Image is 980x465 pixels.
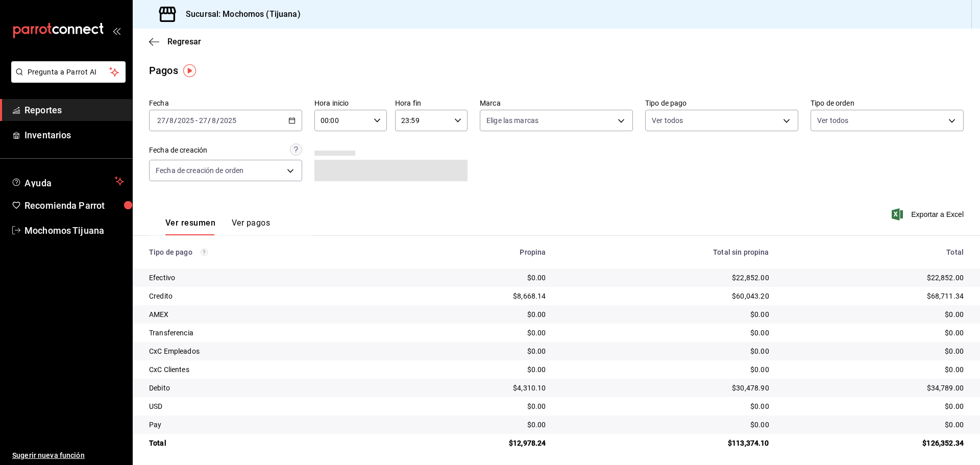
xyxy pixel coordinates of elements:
[149,346,381,356] div: CxC Empleados
[398,401,546,411] div: $0.00
[232,218,270,235] button: Ver pagos
[398,364,546,375] div: $0.00
[24,224,124,237] span: Mochomos Tijuana
[395,100,468,107] label: Hora fin
[149,100,302,107] label: Fecha
[165,218,270,235] div: navigation tabs
[12,450,124,461] span: Sugerir nueva función
[149,328,381,338] div: Transferencia
[169,116,174,125] input: --
[786,438,964,448] div: $126,352.34
[165,218,215,235] button: Ver resumen
[149,420,381,430] div: Pay
[149,438,381,448] div: Total
[149,37,201,46] button: Regresar
[216,116,219,125] span: /
[149,401,381,411] div: USD
[149,63,178,78] div: Pagos
[149,383,381,393] div: Debito
[562,346,769,356] div: $0.00
[28,67,110,78] span: Pregunta a Parrot AI
[786,401,964,411] div: $0.00
[894,208,964,221] button: Exportar a Excel
[562,438,769,448] div: $113,374.10
[398,328,546,338] div: $0.00
[11,61,126,83] button: Pregunta a Parrot AI
[177,116,194,125] input: ----
[219,116,237,125] input: ----
[786,328,964,338] div: $0.00
[398,383,546,393] div: $4,310.10
[562,383,769,393] div: $30,478.90
[562,420,769,430] div: $0.00
[398,291,546,301] div: $8,668.14
[166,116,169,125] span: /
[786,346,964,356] div: $0.00
[24,103,124,117] span: Reportes
[149,364,381,375] div: CxC Clientes
[811,100,964,107] label: Tipo de orden
[786,273,964,283] div: $22,852.00
[183,64,196,77] img: Tooltip marker
[157,116,166,125] input: --
[398,438,546,448] div: $12,978.24
[167,37,201,46] span: Regresar
[149,248,381,256] div: Tipo de pago
[149,145,207,156] div: Fecha de creación
[562,248,769,256] div: Total sin propina
[149,273,381,283] div: Efectivo
[149,291,381,301] div: Credito
[652,115,683,126] span: Ver todos
[786,364,964,375] div: $0.00
[562,364,769,375] div: $0.00
[645,100,798,107] label: Tipo de pago
[398,248,546,256] div: Propina
[398,346,546,356] div: $0.00
[398,309,546,320] div: $0.00
[201,249,208,256] svg: Los pagos realizados con Pay y otras terminales son montos brutos.
[7,74,126,85] a: Pregunta a Parrot AI
[480,100,633,107] label: Marca
[817,115,848,126] span: Ver todos
[112,27,120,35] button: open_drawer_menu
[786,383,964,393] div: $34,789.00
[786,309,964,320] div: $0.00
[211,116,216,125] input: --
[786,420,964,430] div: $0.00
[156,165,243,176] span: Fecha de creación de orden
[199,116,208,125] input: --
[195,116,198,125] span: -
[562,309,769,320] div: $0.00
[149,309,381,320] div: AMEX
[398,273,546,283] div: $0.00
[24,199,124,212] span: Recomienda Parrot
[314,100,387,107] label: Hora inicio
[174,116,177,125] span: /
[562,291,769,301] div: $60,043.20
[208,116,211,125] span: /
[786,248,964,256] div: Total
[178,8,301,20] h3: Sucursal: Mochomos (Tijuana)
[562,401,769,411] div: $0.00
[486,115,538,126] span: Elige las marcas
[786,291,964,301] div: $68,711.34
[398,420,546,430] div: $0.00
[24,175,111,187] span: Ayuda
[562,328,769,338] div: $0.00
[562,273,769,283] div: $22,852.00
[24,128,124,142] span: Inventarios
